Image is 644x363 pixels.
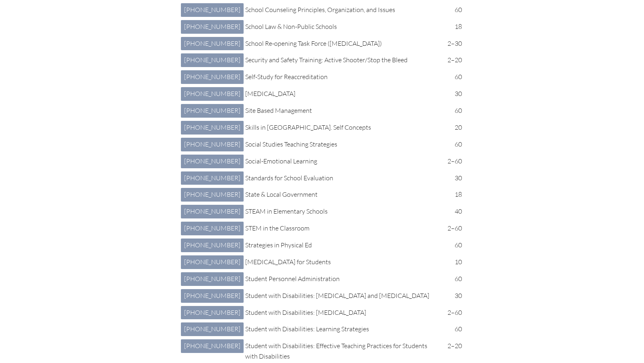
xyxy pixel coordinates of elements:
[445,257,462,267] p: 10
[245,308,439,318] p: Student with Disabilities: [MEDICAL_DATA]
[445,156,462,167] p: 2–60
[181,306,244,320] a: [PHONE_NUMBER]
[181,53,244,67] a: [PHONE_NUMBER]
[181,104,244,118] a: [PHONE_NUMBER]
[245,324,439,334] p: Student with Disabilities: Learning Strategies
[181,339,244,353] a: [PHONE_NUMBER]
[445,89,462,99] p: 30
[245,139,439,150] p: Social Studies Teaching Strategies
[181,322,244,336] a: [PHONE_NUMBER]
[445,206,462,217] p: 40
[245,341,439,362] p: Student with Disabilities: Effective Teaching Practices for Students with Disabilities
[181,255,244,269] a: [PHONE_NUMBER]
[445,5,462,15] p: 60
[181,20,244,34] a: [PHONE_NUMBER]
[445,190,462,200] p: 18
[245,206,439,217] p: STEAM in Elementary Schools
[245,257,439,267] p: [MEDICAL_DATA] for Students
[245,291,439,301] p: Student with Disabilities: [MEDICAL_DATA] and [MEDICAL_DATA]
[245,173,439,184] p: Standards for School Evaluation
[181,222,244,235] a: [PHONE_NUMBER]
[445,324,462,334] p: 60
[245,39,439,49] p: School Re-opening Task Force ([MEDICAL_DATA])
[445,22,462,32] p: 18
[445,139,462,150] p: 60
[445,223,462,234] p: 2–60
[181,171,244,185] a: [PHONE_NUMBER]
[245,190,439,200] p: State & Local Government
[181,205,244,218] a: [PHONE_NUMBER]
[181,37,244,51] a: [PHONE_NUMBER]
[181,155,244,168] a: [PHONE_NUMBER]
[245,240,439,251] p: Strategies in Physical Ed
[445,72,462,82] p: 60
[181,188,244,202] a: [PHONE_NUMBER]
[245,156,439,167] p: Social-Emotional Learning
[181,138,244,151] a: [PHONE_NUMBER]
[181,70,244,84] a: [PHONE_NUMBER]
[181,239,244,252] a: [PHONE_NUMBER]
[245,89,439,99] p: [MEDICAL_DATA]
[445,274,462,284] p: 60
[445,291,462,301] p: 30
[445,39,462,49] p: 2–30
[181,3,244,17] a: [PHONE_NUMBER]
[445,240,462,251] p: 60
[181,272,244,286] a: [PHONE_NUMBER]
[445,122,462,133] p: 20
[445,173,462,184] p: 30
[245,55,439,65] p: Security and Safety Training: Active Shooter/Stop the Bleed
[245,72,439,82] p: Self-Study for Reaccreditation
[445,341,462,351] p: 2–20
[445,106,462,116] p: 60
[245,274,439,284] p: Student Personnel Administration
[445,55,462,65] p: 2–20
[181,87,244,101] a: [PHONE_NUMBER]
[445,308,462,318] p: 2–60
[245,22,439,32] p: School Law & Non-Public Schools
[181,289,244,303] a: [PHONE_NUMBER]
[245,106,439,116] p: Site Based Management
[181,121,244,135] a: [PHONE_NUMBER]
[245,122,439,133] p: Skills in [GEOGRAPHIC_DATA]. Self Concepts
[245,5,439,15] p: School Counseling Principles, Organization, and Issues
[245,223,439,234] p: STEM in the Classroom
